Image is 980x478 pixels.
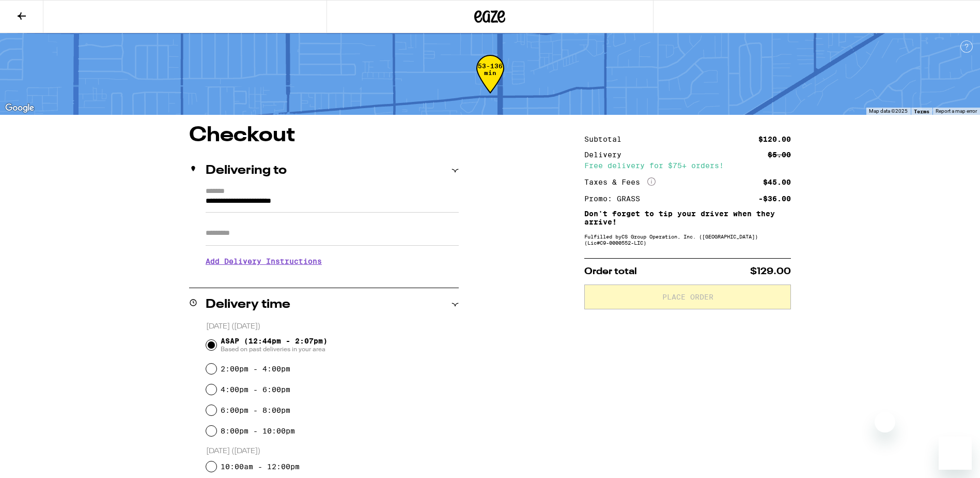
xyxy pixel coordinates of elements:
h2: Delivering to [206,165,287,177]
div: $5.00 [768,151,791,158]
a: Open this area in Google Maps (opens a new window) [3,101,37,115]
span: ASAP (12:44pm - 2:07pm) [221,337,328,353]
label: 2:00pm - 4:00pm [221,365,290,373]
div: Free delivery for $75+ orders! [584,162,791,169]
div: 53-136 min [476,63,504,101]
a: Report a map error [936,108,977,114]
a: Terms [914,108,929,114]
span: Map data ©2025 [869,108,908,114]
label: 6:00pm - 8:00pm [221,406,290,414]
iframe: Button to launch messaging window [939,437,972,470]
h2: Delivery time [206,298,290,311]
p: [DATE] ([DATE]) [206,322,459,332]
div: $120.00 [758,136,791,143]
h1: Checkout [189,125,459,146]
span: Order total [584,267,637,276]
button: Place Order [584,285,791,309]
label: 4:00pm - 6:00pm [221,385,290,394]
div: Subtotal [584,136,629,143]
span: $129.00 [750,267,791,276]
label: 8:00pm - 10:00pm [221,427,295,435]
div: Promo: GRASS [584,195,647,202]
div: Taxes & Fees [584,177,656,187]
div: Delivery [584,151,629,158]
img: Google [3,101,37,115]
div: -$36.00 [758,195,791,202]
label: 10:00am - 12:00pm [221,462,300,471]
p: We'll contact you at [PHONE_NUMBER] when we arrive [206,273,459,281]
div: $45.00 [763,178,791,186]
p: Don't forget to tip your driver when they arrive! [584,210,791,226]
iframe: Close message [875,412,895,432]
span: Place Order [662,293,713,301]
p: [DATE] ([DATE]) [206,446,459,456]
div: Fulfilled by CS Group Operation, Inc. ([GEOGRAPHIC_DATA]) (Lic# C9-0000552-LIC ) [584,233,791,246]
span: Based on past deliveries in your area [221,345,328,353]
h3: Add Delivery Instructions [206,249,459,273]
